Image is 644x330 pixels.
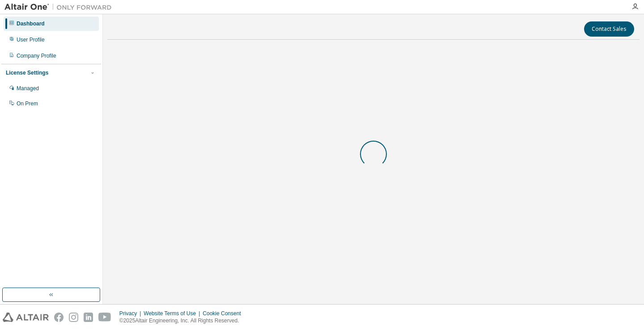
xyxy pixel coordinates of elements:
[6,69,48,76] div: License Settings
[84,313,93,322] img: linkedin.svg
[144,310,203,317] div: Website Terms of Use
[584,21,634,37] button: Contact Sales
[119,317,246,325] p: © 2025 Altair Engineering, Inc. All Rights Reserved.
[69,313,78,322] img: instagram.svg
[119,310,144,317] div: Privacy
[17,36,45,43] div: User Profile
[3,313,49,322] img: altair_logo.svg
[4,3,116,12] img: Altair One
[17,52,56,59] div: Company Profile
[17,85,39,92] div: Managed
[203,310,246,317] div: Cookie Consent
[98,313,111,322] img: youtube.svg
[17,100,38,107] div: On Prem
[54,313,64,322] img: facebook.svg
[17,20,45,27] div: Dashboard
